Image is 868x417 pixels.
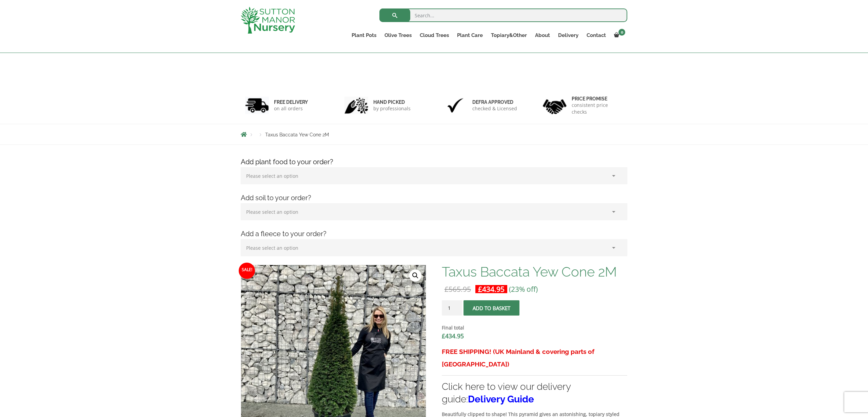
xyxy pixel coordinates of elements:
a: 0 [610,31,627,40]
h3: Click here to view our delivery guide: [442,380,627,405]
span: Sale! [239,263,255,279]
span: £ [445,284,449,294]
bdi: 434.95 [442,332,464,340]
a: About [531,31,554,40]
a: Plant Care [453,31,487,40]
span: £ [442,332,445,340]
a: View full-screen image gallery [409,269,421,282]
h4: Add a fleece to your order? [236,229,632,239]
button: Add to basket [463,300,519,316]
img: 1.jpg [245,97,269,114]
a: Olive Trees [380,31,416,40]
p: checked & Licensed [472,105,517,112]
h6: FREE DELIVERY [274,99,308,105]
a: Cloud Trees [416,31,453,40]
p: by professionals [373,105,411,112]
input: Product quantity [442,300,462,316]
p: consistent price checks [572,102,623,115]
span: (23% off) [509,284,538,294]
span: £ [478,284,482,294]
span: Taxus Baccata Yew Cone 2M [265,132,329,137]
h6: hand picked [373,99,411,105]
a: Topiary&Other [487,31,531,40]
h6: Defra approved [472,99,517,105]
h4: Add plant food to your order? [236,157,632,167]
dt: Final total [442,324,627,332]
bdi: 434.95 [478,284,505,294]
h6: Price promise [572,96,623,102]
img: 4.jpg [543,95,567,116]
span: 0 [618,29,625,36]
img: 2.jpg [344,97,368,114]
h4: Add soil to your order? [236,193,632,203]
a: Delivery [554,31,583,40]
input: Search... [379,8,627,22]
bdi: 565.95 [445,284,471,294]
a: Contact [583,31,610,40]
a: Delivery Guide [468,394,534,405]
h3: FREE SHIPPING! (UK Mainland & covering parts of [GEOGRAPHIC_DATA]) [442,345,627,371]
img: logo [241,7,295,34]
p: on all orders [274,105,308,112]
img: 3.jpg [443,97,467,114]
nav: Breadcrumbs [241,132,627,137]
a: Plant Pots [348,31,380,40]
h1: Taxus Baccata Yew Cone 2M [442,265,627,279]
